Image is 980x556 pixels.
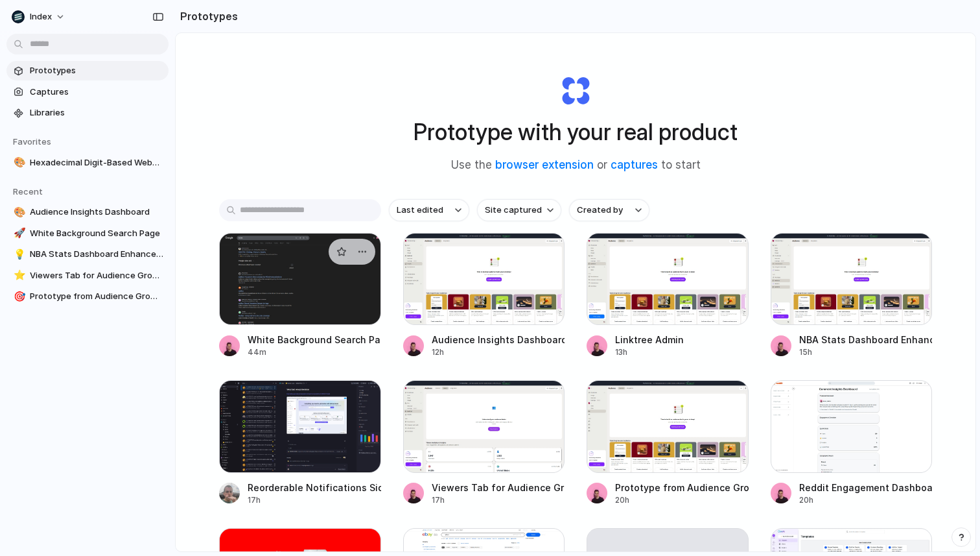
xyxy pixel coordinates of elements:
span: Created by [577,204,623,217]
div: 🎨 [14,205,23,220]
a: Prototypes [6,61,169,80]
span: Libraries [30,106,163,119]
div: ⭐ [14,268,23,283]
span: Index [30,10,52,23]
div: Linktree Admin [615,333,684,346]
button: Index [6,6,72,27]
div: 🎯 [14,289,23,304]
button: Site captured [477,199,561,221]
a: Audience Insights DashboardAudience Insights Dashboard12h [403,233,565,358]
a: Reddit Engagement DashboardReddit Engagement Dashboard20h [771,380,933,505]
span: Captures [30,86,163,99]
span: Site captured [485,204,542,217]
a: NBA Stats Dashboard EnhancementNBA Stats Dashboard Enhancement15h [771,233,933,358]
div: Reorderable Notifications Sidebar [248,481,381,494]
a: White Background Search PageWhite Background Search Page44m [219,233,381,358]
h1: Prototype with your real product [414,115,738,149]
button: 🎨 [12,156,25,169]
button: 🎯 [12,290,25,303]
span: Viewers Tab for Audience Growth [30,269,163,282]
button: ⭐ [12,269,25,282]
div: 🚀 [14,226,23,241]
div: 17h [248,494,381,506]
a: Viewers Tab for Audience GrowthViewers Tab for Audience Growth17h [403,380,565,505]
span: Favorites [13,136,51,147]
a: Prototype from Audience Growth ToolsPrototype from Audience Growth Tools20h [587,380,749,505]
a: 🚀White Background Search Page [6,224,169,243]
button: 💡 [12,248,25,261]
div: Audience Insights Dashboard [432,333,565,346]
a: Linktree AdminLinktree Admin13h [587,233,749,358]
div: 20h [615,494,749,506]
div: 12h [432,346,565,358]
button: 🎨 [12,206,25,219]
h2: Prototypes [175,8,238,24]
div: NBA Stats Dashboard Enhancement [799,333,933,346]
span: Audience Insights Dashboard [30,206,163,219]
div: White Background Search Page [248,333,381,346]
div: 💡 [14,247,23,262]
a: Libraries [6,103,169,123]
span: Prototype from Audience Growth Tools [30,290,163,303]
div: 13h [615,346,684,358]
a: browser extension [495,158,594,171]
div: 44m [248,346,381,358]
button: Last edited [389,199,469,221]
div: 20h [799,494,933,506]
a: captures [611,158,658,171]
div: 17h [432,494,565,506]
span: Last edited [397,204,443,217]
a: 🎨Hexadecimal Digit-Based Website Demo [6,153,169,173]
a: 🎯Prototype from Audience Growth Tools [6,287,169,306]
div: Prototype from Audience Growth Tools [615,481,749,494]
a: 💡NBA Stats Dashboard Enhancement [6,245,169,264]
span: NBA Stats Dashboard Enhancement [30,248,163,261]
a: ⭐Viewers Tab for Audience Growth [6,266,169,285]
span: Use the or to start [451,157,701,174]
span: Prototypes [30,64,163,77]
span: White Background Search Page [30,227,163,240]
div: 🎨 [14,155,23,170]
div: Reddit Engagement Dashboard [799,481,933,494]
div: Viewers Tab for Audience Growth [432,481,565,494]
button: 🚀 [12,227,25,240]
a: Reorderable Notifications SidebarReorderable Notifications Sidebar17h [219,380,381,505]
div: 15h [799,346,933,358]
a: 🎨Audience Insights Dashboard [6,202,169,222]
span: Hexadecimal Digit-Based Website Demo [30,156,163,169]
span: Recent [13,186,43,197]
button: Created by [569,199,649,221]
a: Captures [6,82,169,102]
